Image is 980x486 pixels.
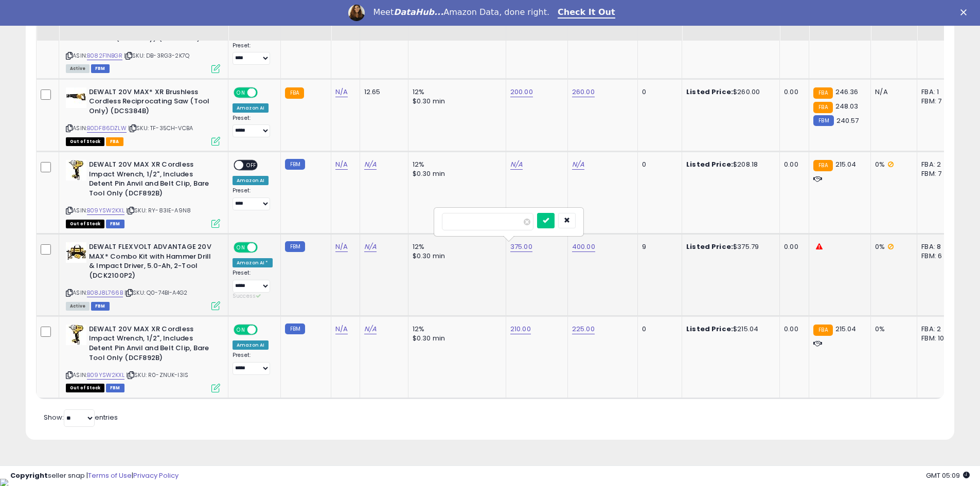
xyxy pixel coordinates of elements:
a: 210.00 [510,324,531,334]
a: B0DF86DZLW [87,124,127,133]
div: $0.30 min [413,169,498,178]
span: 215.04 [835,159,857,169]
small: FBA [813,325,832,336]
small: FBA [285,87,304,99]
span: Success [233,292,261,300]
div: $0.30 min [413,251,498,261]
div: 12% [413,87,498,97]
div: FBA: 2 [921,160,955,169]
div: 0.00 [784,242,801,251]
b: Listed Price: [686,87,733,97]
a: 260.00 [572,87,595,97]
i: DataHub... [394,7,443,17]
small: FBA [813,102,832,113]
div: 0.00 [784,325,801,334]
span: OFF [256,325,273,334]
span: All listings that are currently out of stock and unavailable for purchase on Amazon [66,220,104,228]
span: All listings currently available for purchase on Amazon [66,302,90,311]
div: FBM: 6 [921,251,955,261]
span: ON [235,325,247,334]
a: N/A [364,242,377,252]
div: ASIN: [66,160,220,227]
div: 0 [642,160,674,169]
a: Privacy Policy [133,471,179,480]
div: N/A [875,87,909,97]
div: 12% [413,242,498,251]
small: FBA [813,87,832,99]
span: FBM [91,64,110,73]
b: DEWALT 20V MAX XR Cordless Impact Wrench, 1/2", Includes Detent Pin Anvil and Belt Clip, Bare Too... [89,160,214,201]
div: Meet Amazon Data, done right. [373,7,549,17]
div: 0.00 [784,87,801,97]
strong: Copyright [10,471,48,480]
div: FBA: 2 [921,325,955,334]
a: Check It Out [558,7,615,19]
b: Listed Price: [686,242,733,251]
div: $260.00 [686,87,772,97]
a: N/A [364,159,377,170]
span: | SKU: R0-ZNUK-I3IS [126,371,188,379]
img: 31YZCdviwvL._SL40_.jpg [66,87,86,108]
div: Amazon AI * [233,258,273,267]
div: 12% [413,160,498,169]
div: Preset: [233,42,273,65]
span: 248.03 [835,101,859,111]
a: B09YSW2KXL [87,371,124,380]
a: Terms of Use [88,471,132,480]
span: ON [235,243,247,252]
div: 0 [642,325,674,334]
span: FBA [106,137,123,146]
div: $375.79 [686,242,772,251]
img: 51nh2bqJRIS._SL40_.jpg [66,242,86,263]
span: OFF [256,88,273,97]
small: FBM [285,323,305,334]
div: 0.00 [784,160,801,169]
div: $0.30 min [413,334,498,343]
small: FBM [285,241,305,252]
b: DEWALT 20V MAX XR Cordless Impact Wrench, 1/2", Includes Detent Pin Anvil and Belt Clip, Bare Too... [89,325,214,365]
a: B08J8L766B [87,289,123,297]
div: 0% [875,325,909,334]
div: seller snap | | [10,471,179,481]
div: $215.04 [686,325,772,334]
img: Profile image for Georgie [348,5,365,21]
div: Preset: [233,187,273,210]
b: DEWALT 20V MAX* XR Brushless Cordless Reciprocating Saw (Tool Only) (DCS384B) [89,87,214,119]
span: | SKU: DB-3RG3-2K7Q [124,51,189,60]
span: OFF [256,243,273,252]
span: FBM [106,384,124,392]
div: ASIN: [66,325,220,391]
div: Preset: [233,352,273,375]
span: All listings that are currently out of stock and unavailable for purchase on Amazon [66,137,104,146]
div: Amazon AI [233,340,269,350]
div: FBA: 8 [921,242,955,251]
b: Listed Price: [686,159,733,169]
div: FBM: 7 [921,169,955,178]
span: 246.36 [835,87,859,97]
span: FBM [106,220,124,228]
div: ASIN: [66,14,220,71]
a: 400.00 [572,242,595,252]
div: ASIN: [66,242,220,309]
a: N/A [335,242,348,252]
div: FBA: 1 [921,87,955,97]
div: FBM: 7 [921,97,955,106]
small: FBM [285,159,305,170]
span: OFF [243,161,260,170]
a: 225.00 [572,324,595,334]
img: 41aFcRaDa+L._SL40_.jpg [66,325,86,345]
a: N/A [335,87,348,97]
span: ON [235,88,247,97]
span: | SKU: RY-83IE-A9N8 [126,206,191,214]
div: $208.18 [686,160,772,169]
small: FBA [813,160,832,171]
b: Listed Price: [686,324,733,334]
div: 12% [413,325,498,334]
a: B09YSW2KXL [87,206,124,215]
div: 0% [875,242,909,251]
div: 0 [642,87,674,97]
div: 0% [875,160,909,169]
a: N/A [335,324,348,334]
div: Preset: [233,115,273,138]
div: Amazon AI [233,103,269,113]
